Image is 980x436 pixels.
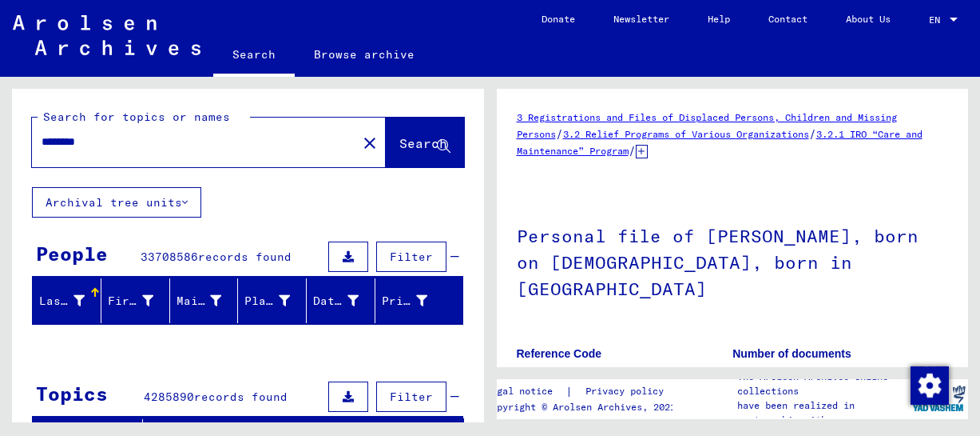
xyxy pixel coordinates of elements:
div: Change consent [910,366,948,404]
b: Reference Code [517,347,602,360]
span: records found [194,390,288,404]
div: Date of Birth [313,288,379,314]
div: Date of Birth [313,293,359,310]
button: Filter [376,382,446,412]
a: Browse archive [295,35,434,74]
mat-header-cell: Maiden Name [170,278,239,323]
div: Topics [36,379,108,408]
h1: Personal file of [PERSON_NAME], born on [DEMOGRAPHIC_DATA], born in [GEOGRAPHIC_DATA] [517,199,949,322]
span: EN [929,14,946,26]
p: Copyright © Arolsen Archives, 2021 [486,400,683,414]
div: Prisoner # [382,288,447,314]
mat-header-cell: Date of Birth [307,278,375,323]
div: Prisoner # [382,293,427,310]
a: Privacy policy [573,383,683,400]
span: Search [399,135,447,151]
span: 33708586 [141,250,198,264]
span: records found [198,250,292,264]
div: Maiden Name [177,293,222,310]
p: have been realized in partnership with [737,398,909,427]
img: Change consent [911,366,949,405]
mat-icon: close [360,134,379,153]
span: 4285890 [144,390,194,404]
a: 3 Registrations and Files of Displaced Persons, Children and Missing Persons [517,111,897,140]
div: People [36,239,108,268]
div: Last Name [39,293,85,310]
button: Archival tree units [32,187,201,218]
p: The Arolsen Archives online collections [737,370,909,398]
mat-header-cell: Place of Birth [238,278,307,323]
img: Arolsen_neg.svg [13,15,200,55]
mat-header-cell: Prisoner # [375,278,462,323]
span: / [556,126,563,141]
div: Place of Birth [244,288,310,314]
a: Search [213,35,295,77]
div: | [486,383,683,400]
span: Filter [390,390,433,404]
mat-header-cell: Last Name [33,278,101,323]
span: / [809,126,816,141]
span: Filter [390,250,433,264]
a: 3.2 Relief Programs of Various Organizations [563,128,809,140]
div: First Name [108,293,153,310]
a: Legal notice [486,383,565,400]
mat-label: Search for topics or names [43,110,230,124]
div: Maiden Name [177,288,242,314]
span: / [629,143,636,158]
button: Filter [376,242,446,272]
div: Place of Birth [244,293,290,310]
mat-header-cell: First Name [101,278,170,323]
b: Number of documents [732,347,851,360]
button: Search [386,118,464,167]
div: Last Name [39,288,105,314]
div: First Name [108,288,173,314]
button: Clear [354,126,386,158]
